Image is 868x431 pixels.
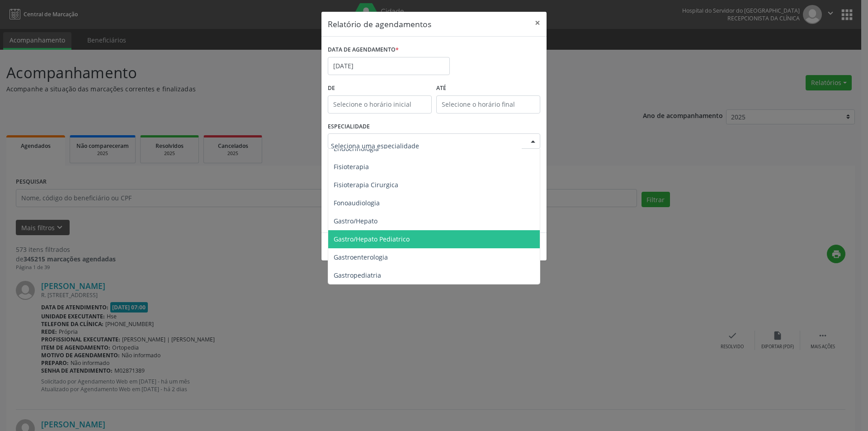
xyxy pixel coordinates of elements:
[328,120,370,134] label: ESPECIALIDADE
[328,95,432,114] input: Selecione o horário inicial
[334,180,398,189] span: Fisioterapia Cirurgica
[328,43,399,57] label: DATA DE AGENDAMENTO
[334,253,388,261] span: Gastroenterologia
[528,12,547,34] button: Close
[328,18,431,30] h5: Relatório de agendamentos
[436,81,540,95] label: ATÉ
[334,235,410,243] span: Gastro/Hepato Pediatrico
[331,137,522,155] input: Seleciona uma especialidade
[334,217,377,225] span: Gastro/Hepato
[328,81,432,95] label: De
[334,199,380,207] span: Fonoaudiologia
[334,271,381,279] span: Gastropediatria
[328,57,450,75] input: Selecione uma data ou intervalo
[334,162,369,171] span: Fisioterapia
[334,144,379,153] span: Endocrinologia
[436,95,540,114] input: Selecione o horário final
